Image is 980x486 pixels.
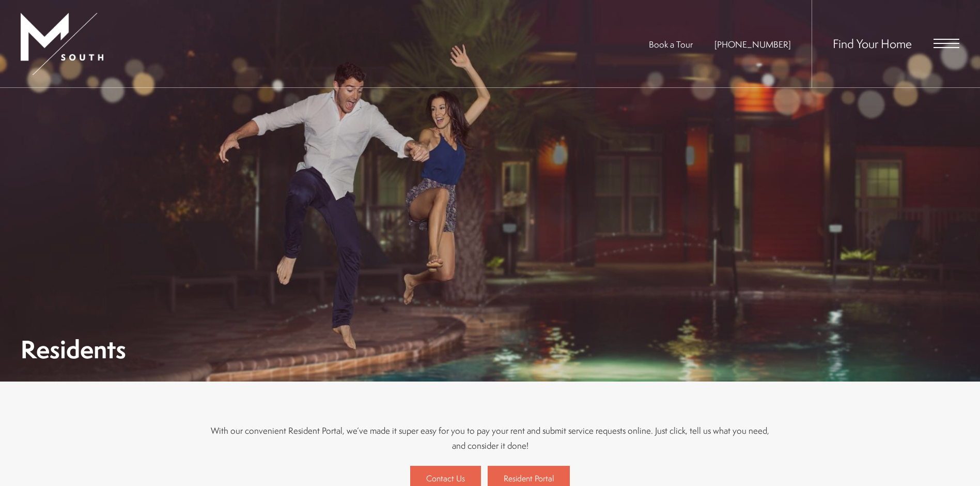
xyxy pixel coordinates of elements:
[426,473,465,484] span: Contact Us
[206,423,774,453] p: With our convenient Resident Portal, we’ve made it super easy for you to pay your rent and submit...
[21,338,126,361] h1: Residents
[714,38,791,50] a: Call Us at 813-570-8014
[833,35,912,52] a: Find Your Home
[934,39,959,48] button: Open Menu
[649,38,693,50] a: Book a Tour
[21,13,103,75] img: MSouth
[504,473,554,484] span: Resident Portal
[714,38,791,50] span: [PHONE_NUMBER]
